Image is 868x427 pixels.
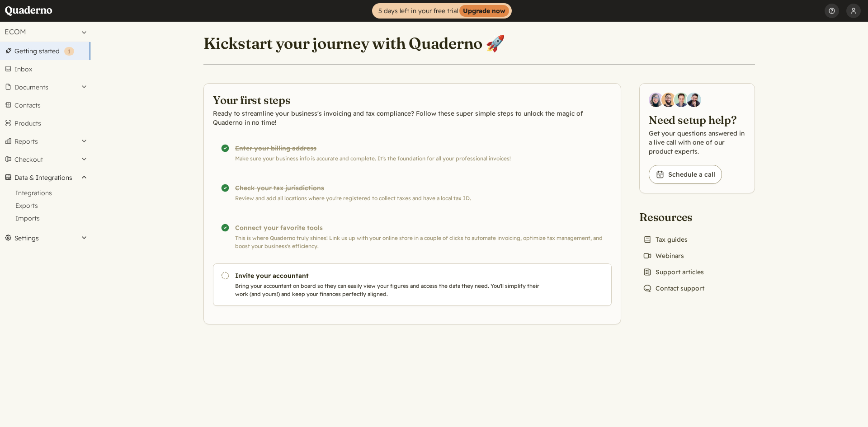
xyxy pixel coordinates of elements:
[372,3,512,19] a: 5 days left in your free trialUpgrade now
[235,282,543,298] p: Bring your accountant on board so they can easily view your figures and access the data they need...
[639,249,688,262] a: Webinars
[235,271,543,280] h3: Invite your accountant
[213,109,612,127] p: Ready to streamline your business's invoicing and tax compliance? Follow these super simple steps...
[68,48,71,55] span: 1
[213,263,612,306] a: Invite your accountant Bring your accountant on board so they can easily view your figures and ac...
[674,93,689,107] img: Ivo Oltmans, Business Developer at Quaderno
[639,233,691,246] a: Tax guides
[649,129,745,156] p: Get your questions answered in a live call with one of our product experts.
[649,93,663,107] img: Diana Carrasco, Account Executive at Quaderno
[649,165,722,184] a: Schedule a call
[661,93,676,107] img: Jairo Fumero, Account Executive at Quaderno
[203,33,505,53] h1: Kickstart your journey with Quaderno 🚀
[639,282,708,295] a: Contact support
[459,5,509,17] strong: Upgrade now
[639,266,708,278] a: Support articles
[687,93,701,107] img: Javier Rubio, DevRel at Quaderno
[639,210,708,224] h2: Resources
[213,93,612,107] h2: Your first steps
[649,113,745,127] h2: Need setup help?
